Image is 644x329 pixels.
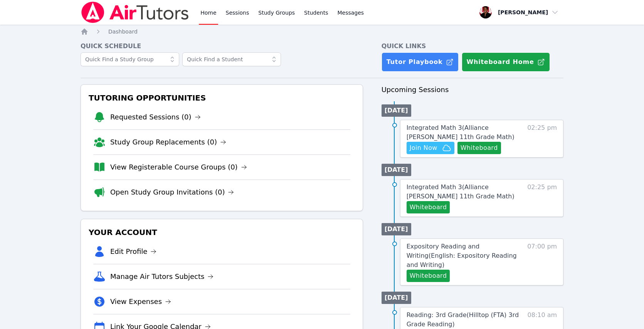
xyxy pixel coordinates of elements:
input: Quick Find a Study Group [81,52,179,66]
nav: Breadcrumb [81,28,563,35]
img: Air Tutors [81,2,190,23]
span: 02:25 pm [527,123,557,154]
a: Manage Air Tutors Subjects [110,271,214,282]
span: Reading: 3rd Grade ( Hilltop (FTA) 3rd Grade Reading ) [407,311,519,328]
a: View Expenses [110,296,171,307]
a: Requested Sessions (0) [110,112,201,123]
a: Tutor Playbook [382,52,459,72]
button: Join Now [407,142,454,154]
a: View Registerable Course Groups (0) [110,162,247,173]
li: [DATE] [382,164,411,176]
a: Open Study Group Invitations (0) [110,187,234,198]
input: Quick Find a Student [182,52,281,66]
a: Study Group Replacements (0) [110,137,226,148]
h3: Upcoming Sessions [382,84,564,95]
button: Whiteboard [457,142,501,154]
span: Expository Reading and Writing ( English: Expository Reading and Writing ) [407,243,517,269]
span: 07:00 pm [527,242,557,282]
a: Integrated Math 3(Alliance [PERSON_NAME] 11th Grade Math) [407,123,520,142]
button: Whiteboard [407,201,450,213]
a: Reading: 3rd Grade(Hilltop (FTA) 3rd Grade Reading) [407,311,520,329]
h3: Tutoring Opportunities [87,91,356,105]
button: Whiteboard [407,270,450,282]
span: 08:10 am [528,311,557,329]
span: 02:25 pm [527,183,557,213]
button: Whiteboard Home [462,52,550,72]
span: Integrated Math 3 ( Alliance [PERSON_NAME] 11th Grade Math ) [407,183,515,200]
a: Expository Reading and Writing(English: Expository Reading and Writing) [407,242,520,270]
a: Dashboard [108,28,138,35]
li: [DATE] [382,292,411,304]
a: Edit Profile [110,246,157,257]
h3: Your Account [87,225,356,239]
li: [DATE] [382,104,411,117]
span: Join Now [410,143,437,153]
li: [DATE] [382,223,411,235]
a: Integrated Math 3(Alliance [PERSON_NAME] 11th Grade Math) [407,183,520,201]
span: Integrated Math 3 ( Alliance [PERSON_NAME] 11th Grade Math ) [407,124,515,141]
h4: Quick Links [382,42,564,51]
h4: Quick Schedule [81,42,363,51]
span: Dashboard [108,29,138,35]
span: Messages [338,9,364,17]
